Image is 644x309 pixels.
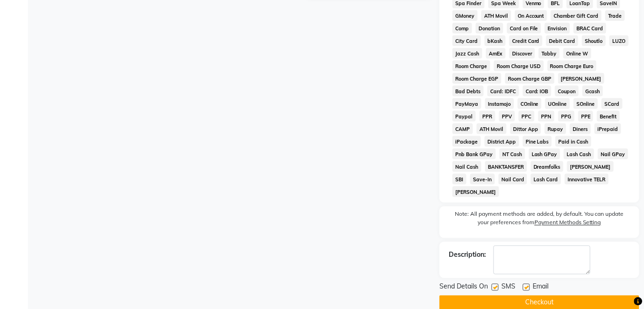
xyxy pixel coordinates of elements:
[487,86,519,96] span: Card: IDFC
[485,35,506,46] span: bKash
[452,149,496,159] span: Pnb Bank GPay
[551,10,602,21] span: Chamber Gift Card
[452,86,484,96] span: Bad Debts
[597,111,620,122] span: Benefit
[509,48,535,59] span: Discover
[505,73,555,84] span: Room Charge GBP
[529,149,561,159] span: Lash GPay
[485,161,527,172] span: BANKTANSFER
[555,136,591,147] span: Paid in Cash
[485,98,514,109] span: Instamojo
[485,136,519,147] span: District App
[452,161,481,172] span: Nail Cash
[570,124,591,134] span: Diners
[480,111,495,122] span: PPR
[545,98,570,109] span: UOnline
[610,35,629,46] span: LUZO
[452,98,481,109] span: PayMaya
[476,23,503,34] span: Donation
[439,282,488,294] span: Send Details On
[564,149,594,159] span: Lash Cash
[452,186,499,197] span: [PERSON_NAME]
[509,35,543,46] span: Credit Card
[452,10,478,21] span: GMoney
[477,124,507,134] span: ATH Movil
[582,86,603,96] span: Gcash
[546,35,578,46] span: Debit Card
[602,98,623,109] span: SCard
[595,124,621,134] span: iPrepaid
[449,210,630,231] label: Note: All payment methods are added, by default. You can update your preferences from
[518,98,542,109] span: COnline
[452,35,481,46] span: City Card
[548,61,597,71] span: Room Charge Euro
[567,161,614,172] span: [PERSON_NAME]
[545,124,566,134] span: Rupay
[582,35,606,46] span: Shoutlo
[598,149,628,159] span: Nail GPay
[452,61,490,71] span: Room Charge
[507,23,541,34] span: Card on File
[523,136,552,147] span: Pine Labs
[538,111,555,122] span: PPN
[515,10,548,21] span: On Account
[605,10,625,21] span: Trade
[510,124,541,134] span: Dittor App
[545,23,570,34] span: Envision
[565,174,609,185] span: Innovative TELR
[486,48,506,59] span: AmEx
[452,48,482,59] span: Jazz Cash
[452,124,473,134] span: CAMP
[452,174,466,185] span: SBI
[578,111,594,122] span: PPE
[494,61,544,71] span: Room Charge USD
[555,86,579,96] span: Coupon
[539,48,560,59] span: Tabby
[501,282,515,294] span: SMS
[563,48,591,59] span: Online W
[574,23,606,34] span: BRAC Card
[452,136,481,147] span: iPackage
[531,174,561,185] span: Lash Card
[574,98,598,109] span: SOnline
[500,149,525,159] span: NT Cash
[470,174,495,185] span: Save-In
[533,282,548,294] span: Email
[452,73,501,84] span: Room Charge EGP
[523,86,552,96] span: Card: IOB
[499,174,528,185] span: Nail Card
[481,10,511,21] span: ATH Movil
[534,219,601,227] label: Payment Methods Setting
[558,73,605,84] span: [PERSON_NAME]
[558,111,575,122] span: PPG
[531,161,564,172] span: Dreamfolks
[499,111,515,122] span: PPV
[452,111,476,122] span: Paypal
[449,250,486,260] div: Description:
[519,111,534,122] span: PPC
[452,23,472,34] span: Comp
